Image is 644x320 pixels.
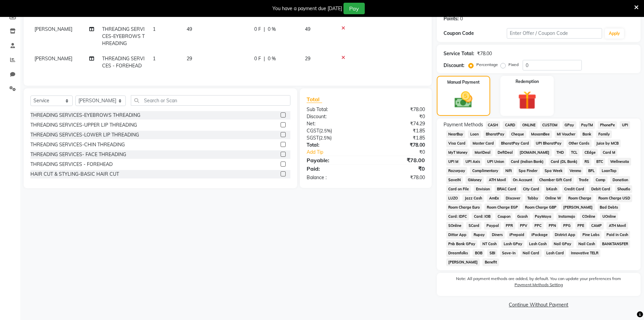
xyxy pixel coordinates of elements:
[500,249,518,257] span: Save-In
[302,156,366,164] div: Payable:
[562,185,587,193] span: Credit Card
[366,174,430,181] div: ₹78.00
[586,167,597,175] span: BFL
[495,185,518,193] span: BRAC Card
[187,26,192,32] span: 49
[264,55,265,62] span: |
[486,176,508,184] span: ATH Movil
[268,55,276,62] span: 0 %
[30,161,113,168] div: THREADING SERVICES - FOREHEAD
[580,231,601,239] span: Pine Labs
[254,55,261,62] span: 0 F
[486,121,500,129] span: CASH
[569,249,600,257] span: Innovative TELR
[446,158,461,166] span: UPI M
[446,222,464,230] span: SOnline
[507,231,527,239] span: iPrepaid
[466,222,481,230] span: SCard
[504,222,515,230] span: PPR
[474,185,492,193] span: Envision
[153,26,156,32] span: 1
[472,149,493,156] span: MariDeal
[366,106,430,113] div: ₹78.00
[546,222,558,230] span: PPN
[594,158,605,166] span: BTC
[305,26,310,32] span: 49
[302,165,366,173] div: Paid:
[366,142,430,149] div: ₹78.00
[555,130,578,138] span: MI Voucher
[446,258,480,266] span: [PERSON_NAME]
[302,134,366,142] div: ( )
[320,135,330,141] span: 2.5%
[606,222,628,230] span: ATH Movil
[302,106,366,113] div: Sub Total:
[187,56,192,62] span: 29
[552,240,574,248] span: Nail GPay
[30,141,125,148] div: THREADING SERVICES-CHIN THREADING
[302,113,366,120] div: Discount:
[302,142,366,149] div: Total:
[446,140,468,147] span: Visa Card
[521,249,542,257] span: Nail Card
[302,127,366,134] div: ( )
[610,176,630,184] span: Donation
[366,127,430,134] div: ₹1.85
[556,213,577,220] span: Instamojo
[527,240,549,248] span: Lash Cash
[509,130,526,138] span: Cheque
[446,249,470,257] span: Dreamfolks
[582,158,592,166] span: RS
[366,165,430,173] div: ₹0
[444,30,507,37] div: Coupon Code
[499,140,531,147] span: BharatPay Card
[472,213,493,220] span: Card: IOB
[608,158,631,166] span: Wellnessta
[511,176,534,184] span: On Account
[366,113,430,120] div: ₹0
[520,121,538,129] span: ONLINE
[377,149,430,156] div: ₹0
[305,56,310,62] span: 29
[600,240,630,248] span: BANKTANSFER
[523,204,558,211] span: Room Charge GBP
[254,26,261,33] span: 0 F
[495,213,512,220] span: Coupon
[34,56,72,62] span: [PERSON_NAME]
[503,121,517,129] span: CARD
[446,213,469,220] span: Card: IDFC
[508,62,519,68] label: Fixed
[507,28,602,39] input: Enter Offer / Coupon Code
[561,204,595,211] span: [PERSON_NAME]
[30,112,140,119] div: THREADING SERVICES-EYEBROWS THREADING
[446,185,471,193] span: Card on File
[553,231,578,239] span: District App
[444,276,634,291] label: Note: All payment methods are added, by default. You can update your preferences from
[30,131,139,138] div: THREADING SERVICES-LOWER LIP THREADING
[569,149,580,156] span: TCL
[102,56,145,69] span: THREADING SERVICES - FOREHEAD
[518,149,552,156] span: [DOMAIN_NAME]
[460,15,463,22] div: 0
[532,222,544,230] span: PPC
[446,240,478,248] span: Pnb Bank GPay
[470,167,500,175] span: Complimentary
[131,95,290,106] input: Search or Scan
[549,158,580,166] span: Card (DL Bank)
[102,26,145,46] span: THREADING SERVICES-EYEBROWS THREADING
[473,249,484,257] span: BOB
[446,149,470,156] span: MyT Money
[561,222,573,230] span: PPG
[463,158,482,166] span: UPI Axis
[577,176,591,184] span: Trade
[544,185,559,193] span: bKash
[580,130,593,138] span: Bank
[600,149,617,156] span: Card M
[487,194,501,202] span: AmEx
[554,149,566,156] span: THD
[495,149,515,156] span: DefiDeal
[504,194,523,202] span: Discover
[484,222,501,230] span: Paypal
[446,176,463,184] span: SaveIN
[525,194,541,202] span: Tabby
